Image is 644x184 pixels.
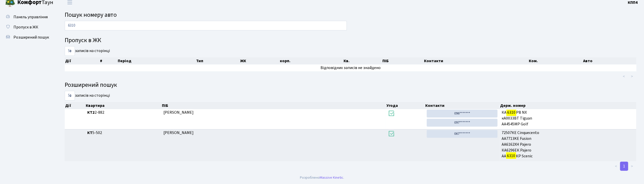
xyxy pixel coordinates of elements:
[163,130,194,136] span: [PERSON_NAME]
[343,57,382,64] th: Кв.
[583,57,636,64] th: Авто
[65,37,636,44] h4: Пропуск в ЖК
[65,91,75,101] select: записів на сторінці
[65,81,636,89] h4: Розширений пошук
[240,57,279,64] th: ЖК
[161,102,386,109] th: ПІБ
[65,102,85,109] th: Дії
[529,57,583,64] th: Ком.
[279,57,343,64] th: корп.
[87,130,159,136] span: 5-502
[3,32,53,42] a: Розширений пошук
[320,175,343,180] a: Massive Kinetic
[13,14,48,20] span: Панель управління
[423,57,529,64] th: Контакти
[13,24,38,30] span: Пропуск в ЖК
[163,110,194,115] span: [PERSON_NAME]
[85,102,161,109] th: Квартира
[506,152,516,159] mark: 6310
[65,46,75,56] select: записів на сторінці
[382,57,423,64] th: ПІБ
[502,130,634,159] span: 72507КЕ Cinquecento AA7713KE Fusion АА6162ХН Pajero КА6296ЕК Pajero АА КР Scenic
[87,130,92,136] b: КТ
[87,110,159,115] span: 2-882
[196,57,240,64] th: Тип
[620,162,628,171] a: 1
[65,64,636,71] td: Відповідних записів не знайдено
[99,57,117,64] th: #
[3,22,53,32] a: Пропуск в ЖК
[65,46,110,56] label: записів на сторінці
[65,91,110,101] label: записів на сторінці
[87,110,95,115] b: КТ2
[386,102,425,109] th: Угода
[300,175,344,180] div: Розроблено .
[13,35,49,40] span: Розширений пошук
[3,12,53,22] a: Панель управління
[117,57,196,64] th: Період
[425,102,500,109] th: Контакти
[506,109,516,116] mark: 6310
[65,57,99,64] th: Дії
[500,102,637,109] th: Держ. номер
[502,110,634,127] span: КА РВ NX кА0033ВТ Tiguan АА4545МР Golf
[65,21,347,30] input: Пошук
[65,10,117,19] span: Пошук номеру авто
